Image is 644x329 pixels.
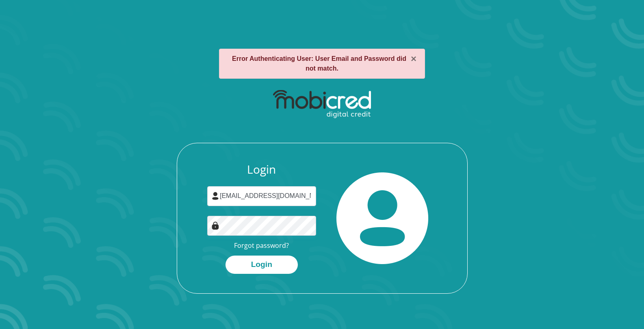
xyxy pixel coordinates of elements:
a: Forgot password? [234,241,289,250]
img: Image [211,221,219,230]
input: Username [207,186,316,206]
h3: Login [207,163,316,176]
img: mobicred logo [273,90,371,118]
button: Login [226,256,298,274]
strong: Error Authenticating User: User Email and Password did not match. [232,55,406,72]
button: × [411,54,416,64]
img: user-icon image [211,192,219,200]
